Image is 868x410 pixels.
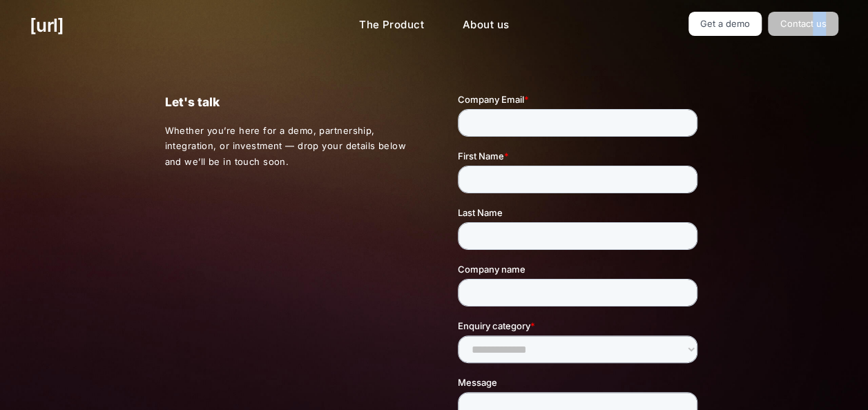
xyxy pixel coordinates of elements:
a: Get a demo [688,12,762,36]
a: [URL] [30,12,64,39]
a: Contact us [768,12,838,36]
a: The Product [348,12,435,39]
a: About us [452,12,520,39]
p: Whether you’re here for a demo, partnership, integration, or investment — drop your details below... [164,123,410,170]
p: Let's talk [164,92,409,112]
